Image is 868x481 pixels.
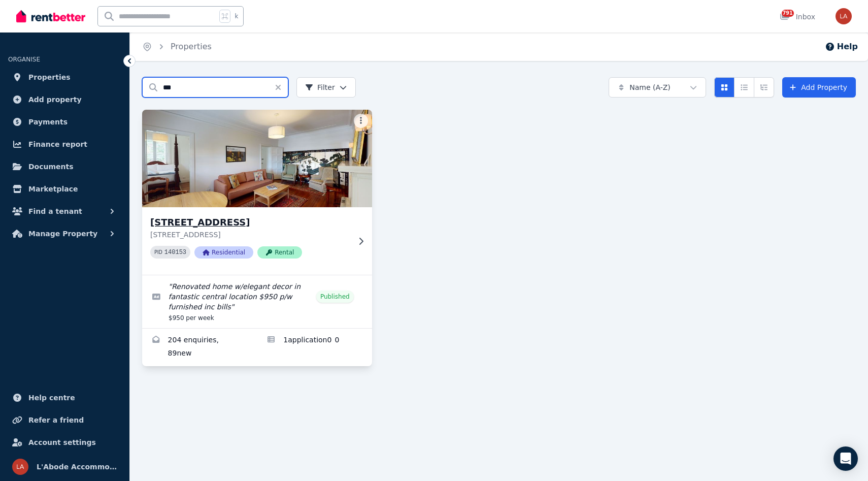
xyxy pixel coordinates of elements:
[16,9,85,24] img: RentBetter
[8,89,121,110] a: Add property
[28,205,82,217] span: Find a tenant
[8,432,121,453] a: Account settings
[780,12,815,22] div: Inbox
[28,93,82,106] span: Add property
[130,33,224,61] nav: Breadcrumb
[28,116,68,128] span: Payments
[305,82,335,92] span: Filter
[833,446,858,471] div: Open Intercom Messenger
[629,82,671,92] span: Name (A-Z)
[235,12,238,20] span: k
[274,77,288,98] button: Clear search
[150,230,350,240] p: [STREET_ADDRESS]
[28,392,75,404] span: Help centre
[142,275,372,328] a: Edit listing: Renovated home w/elegant decor in fantastic central location $950 p/w furnished inc...
[28,183,78,195] span: Marketplace
[28,414,84,426] span: Refer a friend
[137,107,378,210] img: 10/166 New South Head Road,, Woollahra
[8,201,121,221] button: Find a tenant
[714,77,735,98] button: Card view
[782,10,794,17] span: 791
[257,246,302,259] span: Rental
[8,179,121,199] a: Marketplace
[37,461,117,473] span: L'Abode Accommodation Specialist
[609,77,706,98] button: Name (A-Z)
[714,77,774,98] div: View options
[296,77,356,98] button: Filter
[8,156,121,177] a: Documents
[836,8,852,24] img: L'Abode Accommodation Specialist
[12,459,28,475] img: L'Abode Accommodation Specialist
[8,388,121,408] a: Help centre
[28,71,71,83] span: Properties
[8,134,121,154] a: Finance report
[8,67,121,87] a: Properties
[28,436,96,448] span: Account settings
[28,138,87,150] span: Finance report
[164,249,186,256] code: 140153
[754,77,774,98] button: Expanded list view
[782,77,856,98] a: Add Property
[825,41,858,53] button: Help
[150,215,350,230] h3: [STREET_ADDRESS]
[142,329,257,366] a: Enquiries for 10/166 New South Head Road,, Woollahra
[8,410,121,430] a: Refer a friend
[8,223,121,244] button: Manage Property
[194,246,253,259] span: Residential
[28,228,97,240] span: Manage Property
[8,112,121,132] a: Payments
[354,114,368,128] button: More options
[28,161,74,173] span: Documents
[154,249,162,255] small: PID
[8,56,40,63] span: ORGANISE
[171,42,212,51] a: Properties
[734,77,754,98] button: Compact list view
[142,110,372,275] a: 10/166 New South Head Road,, Woollahra[STREET_ADDRESS][STREET_ADDRESS]PID 140153ResidentialRental
[257,329,372,366] a: Applications for 10/166 New South Head Road,, Woollahra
